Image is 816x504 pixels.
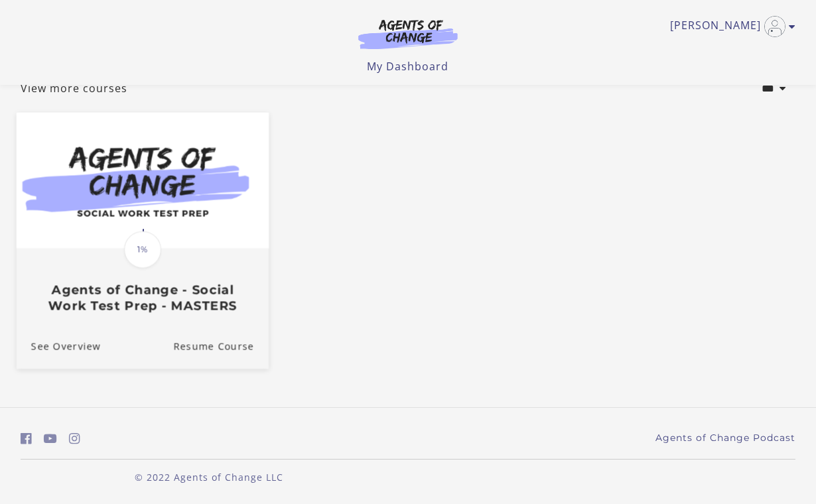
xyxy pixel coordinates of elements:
a: Agents of Change Podcast [655,431,795,445]
img: Agents of Change Logo [344,19,472,49]
p: © 2022 Agents of Change LLC [21,470,397,484]
span: 1% [124,231,161,269]
a: Toggle menu [670,16,789,37]
a: My Dashboard [368,59,449,74]
a: https://www.facebook.com/groups/aswbtestprep (Open in a new window) [21,429,32,448]
i: https://www.instagram.com/agentsofchangeprep/ (Open in a new window) [69,432,80,445]
h3: Agents of Change - Social Work Test Prep - MASTERS [31,283,254,313]
a: https://www.instagram.com/agentsofchangeprep/ (Open in a new window) [69,429,80,448]
a: https://www.youtube.com/c/AgentsofChangeTestPrepbyMeaganMitchell (Open in a new window) [44,429,57,448]
a: Agents of Change - Social Work Test Prep - MASTERS: See Overview [17,324,101,369]
a: View more courses [21,80,127,96]
i: https://www.youtube.com/c/AgentsofChangeTestPrepbyMeaganMitchell (Open in a new window) [44,432,57,445]
a: Agents of Change - Social Work Test Prep - MASTERS: Resume Course [173,324,269,369]
i: https://www.facebook.com/groups/aswbtestprep (Open in a new window) [21,432,32,445]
